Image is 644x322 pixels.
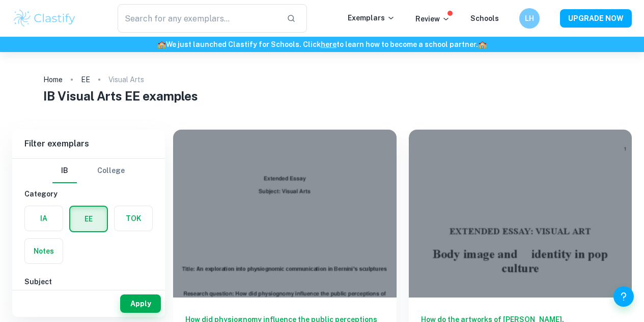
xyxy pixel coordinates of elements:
p: Exemplars [348,12,395,23]
h6: Subject [24,276,153,287]
a: Home [43,72,63,87]
button: IA [25,206,63,231]
h6: We just launched Clastify for Schools. Click to learn how to become a school partner. [2,39,642,50]
button: UPGRADE NOW [560,9,632,28]
button: Notes [25,239,63,263]
a: EE [81,72,90,87]
h6: Filter exemplars [12,130,165,158]
button: EE [70,207,107,231]
h1: IB Visual Arts EE examples [43,87,601,105]
h6: LH [524,13,536,24]
p: Review [415,13,450,24]
button: IB [52,159,77,183]
input: Search for any exemplars... [118,4,278,33]
h6: Category [24,188,153,200]
p: Visual Arts [108,74,144,85]
button: TOK [115,206,152,231]
button: Apply [120,294,161,313]
a: here [321,40,337,48]
span: 🏫 [157,40,166,48]
button: Help and Feedback [613,286,634,307]
span: 🏫 [478,40,487,48]
img: Clastify logo [12,8,77,29]
div: Filter type choice [52,159,125,183]
a: Schools [470,14,499,22]
button: College [97,159,125,183]
button: LH [519,8,540,29]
